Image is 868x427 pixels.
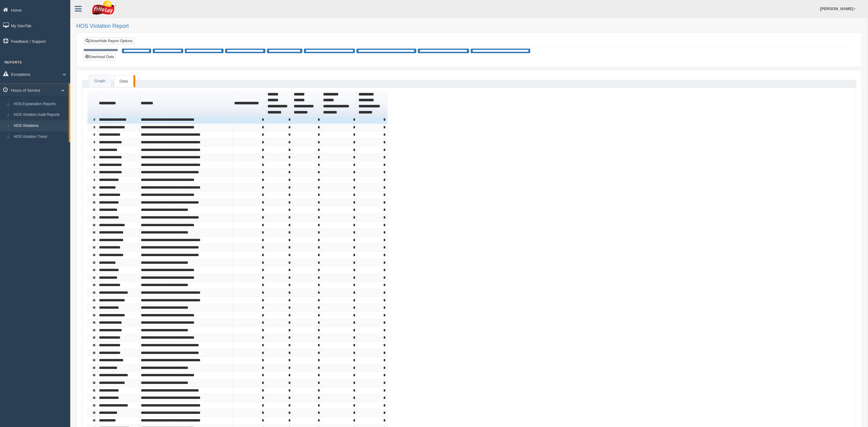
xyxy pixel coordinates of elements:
[11,99,69,110] a: HOS Explanation Reports
[322,91,357,116] th: Sort column
[89,75,111,87] a: Graph
[76,23,862,29] h2: HOS Violation Report
[11,131,69,142] a: HOS Violation Trend
[357,91,388,116] th: Sort column
[11,120,69,131] a: HOS Violations
[97,91,139,116] th: Sort column
[11,109,69,120] a: HOS Violation Audit Reports
[83,53,116,60] button: Download Data
[266,91,292,116] th: Sort column
[292,91,322,116] th: Sort column
[139,91,233,116] th: Sort column
[233,91,266,116] th: Sort column
[84,38,134,44] a: Show/Hide Report Options
[114,75,133,87] a: Data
